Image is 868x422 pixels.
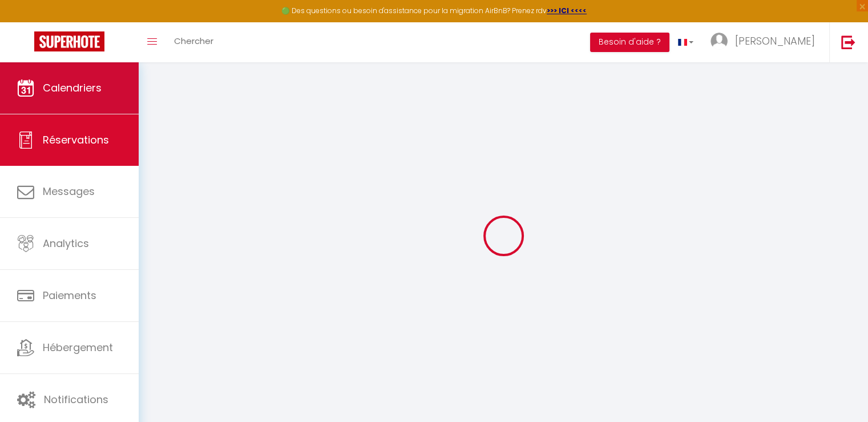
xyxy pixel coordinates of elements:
span: Réservations [43,133,109,147]
span: Chercher [174,35,213,47]
span: Messages [43,184,95,198]
a: ... [PERSON_NAME] [702,22,829,62]
button: Besoin d'aide ? [590,33,669,52]
span: Calendriers [43,81,102,95]
span: Hébergement [43,340,113,355]
a: Chercher [165,22,222,62]
img: Super Booking [34,31,104,51]
span: [PERSON_NAME] [735,34,815,48]
img: ... [710,33,728,50]
span: Notifications [44,392,108,407]
img: logout [841,35,855,49]
span: Analytics [43,236,89,250]
a: >>> ICI <<<< [547,6,587,15]
span: Paiements [43,288,96,302]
